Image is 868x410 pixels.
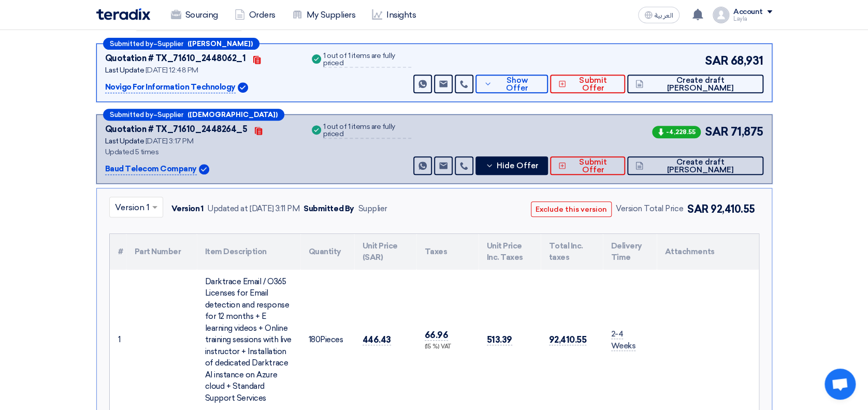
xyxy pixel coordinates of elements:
[733,8,763,17] div: Account
[705,123,729,140] span: SAR
[110,234,126,270] th: #
[425,343,470,352] div: (15 %) VAT
[495,77,540,92] span: Show Offer
[711,203,755,215] span: 92,410.55
[197,234,300,270] th: Item Description
[126,234,197,270] th: Part Number
[541,234,603,270] th: Total Inc. taxes
[146,137,193,145] span: [DATE] 3:17 PM
[105,137,144,145] span: Last Update
[475,156,548,175] button: Hide Offer
[358,203,387,215] div: Supplier
[105,52,246,65] div: Quotation # TX_71610_2448062_1
[713,7,729,23] img: profile_test.png
[105,147,297,157] div: Updated 5 times
[309,335,321,344] span: 180
[199,164,209,174] img: Verified Account
[110,40,153,47] span: Submitted by
[157,111,183,118] span: Supplier
[303,203,354,215] div: Submitted By
[105,81,236,94] p: Novigo For Information Technology
[157,40,183,47] span: Supplier
[105,163,197,175] p: Baud Telecom Company
[687,203,708,215] span: SAR
[103,109,284,121] div: –
[705,52,729,69] span: SAR
[323,52,411,68] div: 1 out of 1 items are fully priced
[638,7,679,23] button: العربية
[646,158,755,174] span: Create draft [PERSON_NAME]
[146,66,198,75] span: [DATE] 12:48 PM
[627,75,763,93] button: Create draft [PERSON_NAME]
[354,234,416,270] th: Unit Price (SAR)
[531,201,612,217] button: Exclude this version
[550,75,625,93] button: Submit Offer
[657,234,759,270] th: Attachments
[733,16,772,22] div: Layla
[364,4,424,26] a: Insights
[603,234,657,270] th: Delivery Time
[475,75,548,93] button: Show Offer
[569,77,617,92] span: Submit Offer
[284,4,364,26] a: My Suppliers
[207,203,299,215] div: Updated at [DATE] 3:11 PM
[549,334,587,345] span: 92,410.55
[171,203,204,215] div: Version 1
[187,111,278,118] b: ([DEMOGRAPHIC_DATA])
[363,334,391,345] span: 446.43
[824,369,856,400] div: Open chat
[627,156,763,175] button: Create draft [PERSON_NAME]
[425,330,449,341] span: 66.96
[205,276,292,404] div: Darktrace Email / O365 Licenses for Email detection and response for 12 months + E learning video...
[616,203,683,215] div: Version Total Price
[163,4,226,26] a: Sourcing
[416,234,479,270] th: Taxes
[105,66,144,75] span: Last Update
[652,126,701,138] span: -4,228.55
[226,4,284,26] a: Orders
[730,52,763,69] span: 68,931
[323,123,411,139] div: 1 out of 1 items are fully priced
[487,334,512,345] span: 513.39
[655,12,673,19] span: العربية
[730,123,763,140] span: 71,875
[105,123,248,136] div: Quotation # TX_71610_2448264_5
[187,40,253,47] b: ([PERSON_NAME])
[496,162,538,170] span: Hide Offer
[550,156,625,175] button: Submit Offer
[569,158,617,174] span: Submit Offer
[646,77,755,92] span: Create draft [PERSON_NAME]
[238,82,248,93] img: Verified Account
[611,329,636,351] span: 2-4 Weeks
[96,8,150,20] img: Teradix logo
[479,234,541,270] th: Unit Price Inc. Taxes
[103,38,259,50] div: –
[110,111,153,118] span: Submitted by
[300,234,354,270] th: Quantity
